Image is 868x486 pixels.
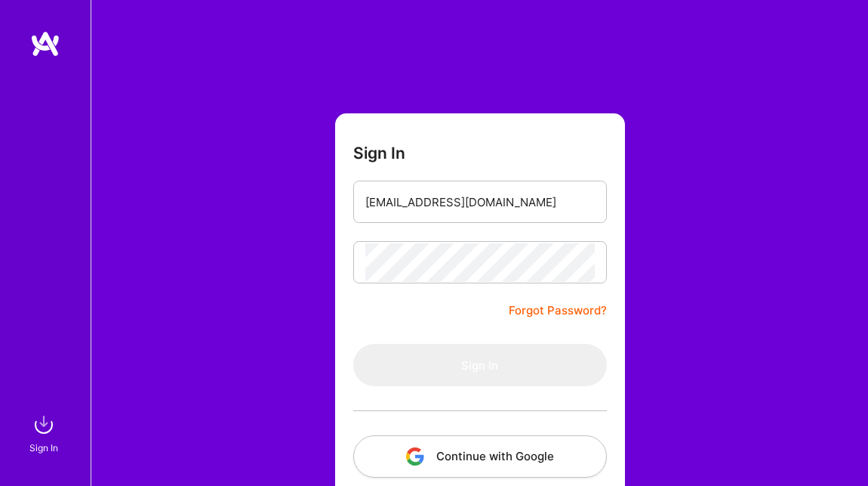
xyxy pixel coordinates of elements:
img: icon [406,447,424,466]
div: Sign In [29,440,58,456]
a: sign inSign In [32,410,59,456]
a: Forgot Password? [509,302,607,320]
input: Email... [365,183,595,221]
img: sign in [29,410,59,440]
h3: Sign In [353,144,405,163]
button: Continue with Google [353,435,607,478]
button: Sign In [353,344,607,386]
img: logo [30,30,60,57]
